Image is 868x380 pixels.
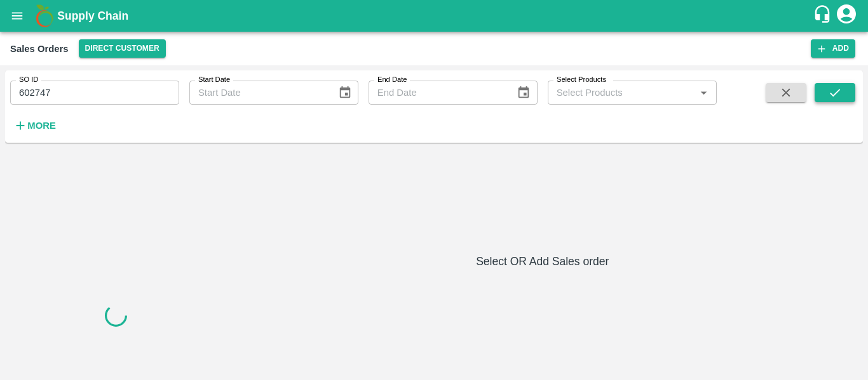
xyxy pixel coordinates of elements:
[57,7,813,25] a: Supply Chain
[835,3,858,29] div: account of current user
[552,84,692,101] input: Select Products
[695,84,712,101] button: Open
[813,4,835,27] div: customer-support
[3,1,32,30] button: open drawer
[557,75,606,85] label: Select Products
[811,39,855,58] button: Add
[32,3,57,29] img: logo
[10,41,69,57] div: Sales Orders
[198,75,230,85] label: Start Date
[27,121,56,131] strong: More
[369,81,507,105] input: End Date
[19,75,38,85] label: SO ID
[189,81,328,105] input: Start Date
[57,10,128,22] b: Supply Chain
[227,252,858,270] h6: Select OR Add Sales order
[79,39,166,58] button: Select DC
[512,81,536,105] button: Choose date
[377,75,407,85] label: End Date
[10,81,179,105] input: Enter SO ID
[333,81,357,105] button: Choose date
[10,115,59,136] button: More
